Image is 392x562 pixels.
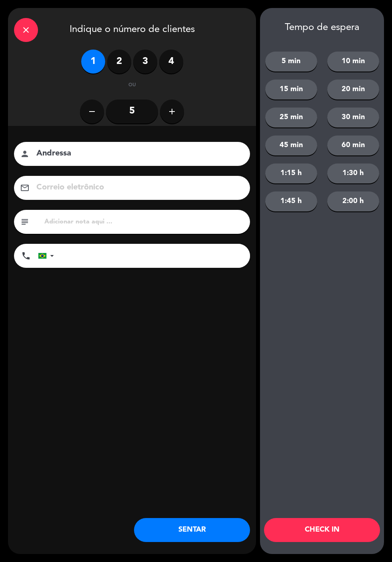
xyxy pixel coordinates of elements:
[160,100,184,124] button: add
[36,147,240,161] input: nome do cliente
[167,107,177,116] i: add
[265,80,317,100] button: 15 min
[21,251,31,261] i: phone
[133,50,157,74] label: 3
[87,107,97,116] i: remove
[264,518,380,542] button: CHECK IN
[38,244,57,267] div: Brazil (Brasil): +55
[8,8,256,50] div: Indique o número de clientes
[265,136,317,155] button: 45 min
[159,50,183,74] label: 4
[260,22,384,34] div: Tempo de espera
[265,191,317,211] button: 1:45 h
[119,82,145,90] div: ou
[327,80,379,100] button: 20 min
[21,25,31,35] i: close
[80,100,104,124] button: remove
[327,191,379,211] button: 2:00 h
[134,518,250,542] button: SENTAR
[265,108,317,128] button: 25 min
[20,149,30,159] i: person
[327,52,379,72] button: 10 min
[265,163,317,183] button: 1:15 h
[327,108,379,128] button: 30 min
[44,216,244,227] input: Adicionar nota aqui ...
[81,50,105,74] label: 1
[265,52,317,72] button: 5 min
[20,217,30,227] i: subject
[107,50,131,74] label: 2
[36,181,240,195] input: Correio eletrônico
[327,136,379,155] button: 60 min
[20,183,30,193] i: email
[327,163,379,183] button: 1:30 h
